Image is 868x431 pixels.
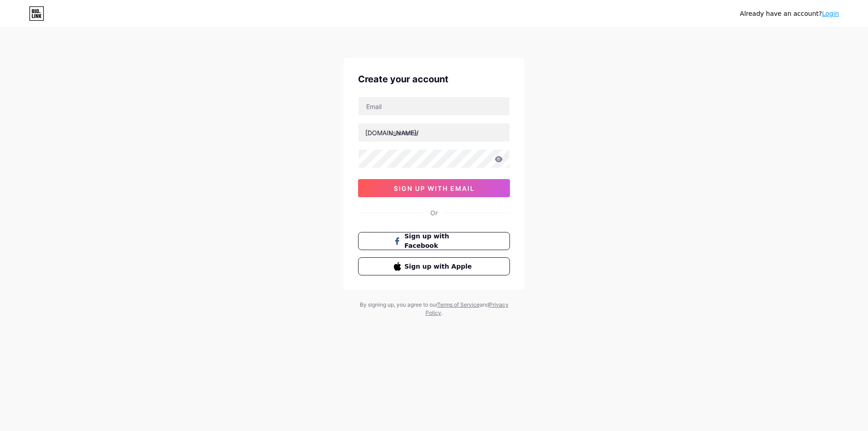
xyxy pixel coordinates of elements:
div: Already have an account? [740,9,839,19]
span: Sign up with Facebook [405,232,475,251]
a: Terms of Service [437,301,480,308]
button: Sign up with Apple [358,257,510,275]
button: Sign up with Facebook [358,232,510,250]
div: By signing up, you agree to our and . [357,301,511,317]
div: Create your account [358,72,510,86]
div: Or [430,208,438,218]
span: sign up with email [394,185,475,192]
span: Sign up with Apple [405,262,475,271]
input: username [359,123,509,142]
a: Login [822,10,839,17]
button: sign up with email [358,179,510,197]
div: [DOMAIN_NAME]/ [365,128,419,137]
input: Email [359,97,509,115]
